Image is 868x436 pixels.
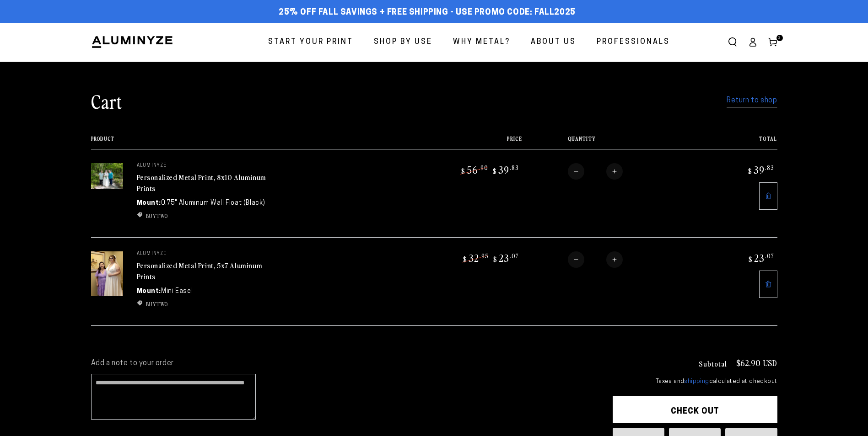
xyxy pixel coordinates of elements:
[765,164,774,171] sup: .83
[268,36,353,49] span: Start Your Print
[531,36,576,49] span: About Us
[748,166,752,175] span: $
[137,260,263,282] a: Personalized Metal Print, 5x7 Aluminum Prints
[493,255,497,264] span: $
[137,300,274,308] ul: Discount
[747,251,774,264] bdi: 23
[747,163,774,176] bdi: 39
[699,360,727,367] h3: Subtotal
[91,251,123,296] img: 5"x7" Rectangle White Matte Aluminyzed Photo
[91,359,594,368] label: Add a note to your order
[137,172,266,194] a: Personalized Metal Print, 8x10 Aluminum Prints
[91,136,388,149] th: Product
[510,252,519,260] sup: .07
[137,212,274,220] li: BUYTWO
[261,30,360,54] a: Start Your Print
[91,89,122,113] h1: Cart
[453,36,510,49] span: Why Metal?
[367,30,439,54] a: Shop By Use
[461,166,465,175] span: $
[91,35,173,49] img: Aluminyze
[161,198,265,208] dd: 0.75" Aluminum Wall Float (Black)
[491,163,519,176] bdi: 39
[613,377,777,386] small: Taxes and calculated at checkout
[722,32,743,52] summary: Search our site
[590,30,677,54] a: Professionals
[137,300,274,308] li: BUYTWO
[736,359,777,367] p: $62.90 USD
[279,8,576,18] span: 25% off FALL Savings + Free Shipping - Use Promo Code: FALL2025
[374,36,432,49] span: Shop By Use
[584,251,606,268] input: Quantity for Personalized Metal Print, 5x7 Aluminum Prints
[759,271,777,298] a: Remove 5"x7" Rectangle White Matte Aluminyzed Photo
[446,30,517,54] a: Why Metal?
[137,251,274,257] p: aluminyze
[699,136,777,149] th: Total
[778,35,781,41] span: 2
[137,198,162,208] dt: Mount:
[137,287,162,296] dt: Mount:
[460,163,488,176] bdi: 56
[161,287,193,296] dd: Mini Easel
[727,94,777,107] a: Return to shop
[492,251,519,264] bdi: 23
[510,164,519,171] sup: .83
[749,255,753,264] span: $
[597,36,670,49] span: Professionals
[759,182,777,210] a: Remove 8"x10" Rectangle White Matte Aluminyzed Photo
[524,30,583,54] a: About Us
[463,255,467,264] span: $
[137,212,274,220] ul: Discount
[388,136,522,149] th: Price
[765,252,774,260] sup: .07
[613,396,777,423] button: Check out
[584,163,606,180] input: Quantity for Personalized Metal Print, 8x10 Aluminum Prints
[91,163,123,189] img: 8"x10" Rectangle White Matte Aluminyzed Photo
[493,166,497,175] span: $
[684,378,709,385] a: shipping
[137,163,274,169] p: aluminyze
[479,164,488,171] sup: .90
[462,251,489,264] bdi: 32
[522,136,699,149] th: Quantity
[480,252,489,260] sup: .95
